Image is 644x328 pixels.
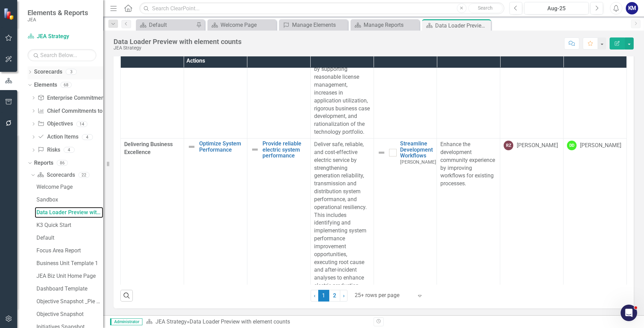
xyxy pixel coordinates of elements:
[149,21,194,29] div: Default
[35,245,103,256] a: Focus Area Report
[626,2,638,14] button: KM
[478,5,493,11] span: Search
[35,194,103,205] a: Sandbox
[468,3,503,13] button: Search
[37,107,122,115] a: Chief Commitments to Actions
[28,33,96,41] a: JEA Strategy
[36,260,103,266] div: Business Unit Template 1
[34,159,53,167] a: Reports
[28,9,88,17] span: Elements & Reports
[292,21,346,29] div: Manage Elements
[36,184,103,190] div: Welcome Page
[314,292,315,299] span: ‹
[35,258,103,269] a: Business Unit Template 1
[37,171,75,179] a: Scorecards
[36,235,103,241] div: Default
[352,21,418,29] a: Manage Reports
[35,182,103,193] a: Welcome Page
[35,296,103,307] a: Objective Snapshot _Pie Chart
[281,21,346,29] a: Manage Elements
[64,147,75,153] div: 4
[37,120,73,128] a: Objectives
[329,290,340,302] a: 2
[36,311,103,317] div: Objective Snapshot
[36,273,103,279] div: JEA Biz Unit Home Page
[146,318,368,326] div: »
[310,24,374,139] td: Double-Click to Edit
[190,318,290,325] div: Data Loader Preview with element counts
[37,133,78,141] a: Action Items
[400,160,436,165] small: [PERSON_NAME]
[36,248,103,254] div: Focus Area Report
[34,81,57,89] a: Elements
[139,2,504,14] input: Search ClearPoint...
[567,141,577,150] div: DD
[57,160,68,166] div: 86
[35,271,103,282] a: JEA Biz Unit Home Page
[78,172,89,178] div: 22
[36,197,103,203] div: Sandbox
[199,141,244,153] a: Optimize System Performance
[377,149,386,157] img: Not Defined
[35,283,103,294] a: Dashboard Template
[262,141,307,159] a: Provide reliable electric system performance
[527,4,586,13] div: Aug-25
[28,17,88,22] small: JEA
[124,141,180,156] span: Delivering Business Excellence
[82,134,93,140] div: 4
[35,232,103,243] a: Default
[364,21,418,29] div: Manage Reports
[504,141,513,150] div: RZ
[517,142,558,150] div: [PERSON_NAME]
[251,145,259,154] img: Not Defined
[187,143,196,151] img: Not Defined
[155,318,187,325] a: JEA Strategy
[36,286,103,292] div: Dashboard Template
[76,121,87,127] div: 14
[580,142,621,150] div: [PERSON_NAME]
[35,220,103,231] a: K3 Quick Start
[36,298,103,305] div: Objective Snapshot _Pie Chart
[524,2,589,14] button: Aug-25
[209,21,275,29] a: Welcome Page
[318,290,329,302] span: 1
[440,141,496,188] p: Enhance the development community experience by improving workflows for existing processes.
[66,69,77,75] div: 3
[400,141,436,159] a: Streamline Development Workflows
[3,8,15,20] img: ClearPoint Strategy
[34,68,62,76] a: Scorecards
[247,24,310,139] td: Double-Click to Edit Right Click for Context Menu
[110,318,142,325] span: Administrator
[36,222,103,228] div: K3 Quick Start
[621,305,637,321] iframe: Intercom live chat
[35,309,103,320] a: Objective Snapshot
[114,38,241,45] div: Data Loader Preview with element counts
[28,49,96,61] input: Search Below...
[138,21,194,29] a: Default
[36,209,103,216] div: Data Loader Preview with element counts
[221,21,275,29] div: Welcome Page
[35,207,103,218] a: Data Loader Preview with element counts
[114,45,241,51] div: JEA Strategy
[343,292,345,299] span: ›
[61,82,72,88] div: 68
[37,146,60,154] a: Risks
[435,21,489,30] div: Data Loader Preview with element counts
[37,94,135,102] a: Enterprise Commitments to Actions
